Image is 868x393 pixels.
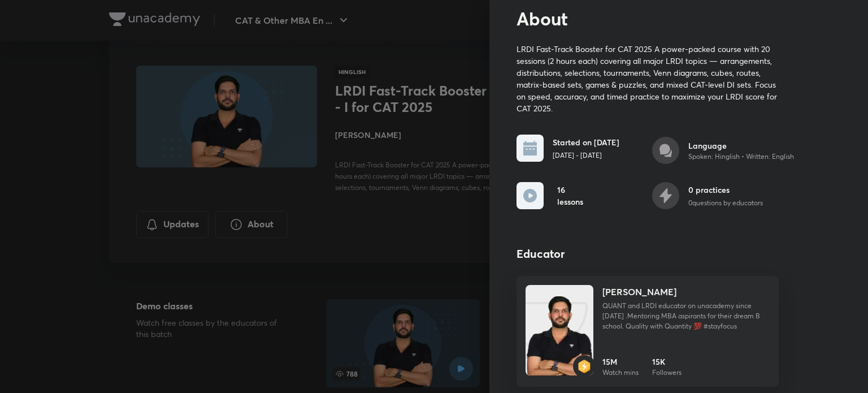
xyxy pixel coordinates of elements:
h4: [PERSON_NAME] [602,285,676,299]
h2: About [517,8,803,29]
p: Followers [652,368,682,378]
h6: 15K [652,356,682,368]
h6: Language [688,140,794,152]
p: 0 questions by educators [688,198,763,208]
a: Unacademybadge[PERSON_NAME]QUANT and LRDI educator on unacademy since [DATE] .Mentoring MBA aspir... [517,276,779,387]
p: Watch mins [602,368,639,378]
h6: Started on [DATE] [553,136,619,148]
h6: 16 lessons [557,184,584,208]
img: Unacademy [526,296,593,387]
p: QUANT and LRDI educator on unacademy since 2019 .Mentoring MBA aspirants for their dream B school... [602,301,770,331]
h6: 15M [602,356,639,368]
img: badge [578,360,591,373]
p: LRDI Fast-Track Booster for CAT 2025 A power-packed course with 20 sessions (2 hours each) coveri... [517,43,779,114]
p: Spoken: Hinglish • Written: English [688,152,794,162]
p: [DATE] - [DATE] [553,150,619,161]
h6: 0 practices [688,184,763,196]
h4: Educator [517,245,803,262]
